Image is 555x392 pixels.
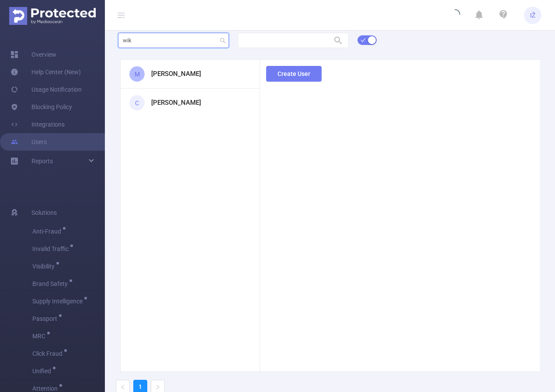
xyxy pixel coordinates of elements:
a: Usage Notification [10,81,82,98]
span: IŽ [530,7,536,24]
span: Attention [32,385,61,392]
span: Passport [32,316,60,322]
a: Overview [10,46,56,63]
span: Anti-Fraud [32,228,64,234]
span: Unified [32,368,54,374]
i: icon: search [220,38,226,44]
span: Click Fraud [32,351,66,357]
i: icon: right [155,385,160,390]
input: Search user... [118,33,229,48]
a: Users [10,133,47,151]
a: Integrations [10,116,65,133]
span: Solutions [31,204,57,221]
i: icon: loading [450,9,460,21]
h3: [PERSON_NAME] [151,69,201,79]
span: MRC [32,333,49,339]
span: C [135,94,139,112]
span: Reports [31,158,53,165]
span: Supply Intelligence [32,298,86,304]
button: Create User [266,66,322,82]
img: Protected Media [9,7,96,25]
h3: [PERSON_NAME] [151,98,201,108]
a: Help Center (New) [10,63,81,81]
span: Visibility [32,263,58,269]
span: Brand Safety [32,281,71,287]
span: Invalid Traffic [32,246,72,252]
a: Reports [31,152,53,170]
i: icon: check [361,38,366,43]
span: M [135,65,140,83]
i: icon: left [120,385,125,390]
a: Blocking Policy [10,98,72,116]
